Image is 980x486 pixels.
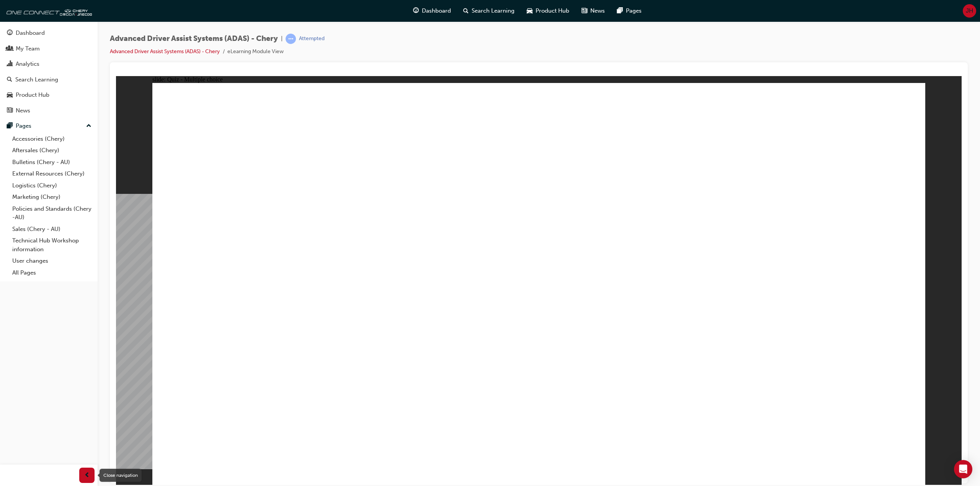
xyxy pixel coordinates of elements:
button: DashboardMy TeamAnalyticsSearch LearningProduct HubNews [3,24,95,119]
span: News [590,7,605,15]
a: Sales (Chery - AU) [9,223,95,235]
div: Dashboard [16,29,45,37]
a: Advanced Driver Assist Systems (ADAS) - Chery [110,48,220,55]
div: Product Hub [16,91,49,99]
a: User changes [9,255,95,267]
div: Attempted [299,35,325,42]
span: | [281,34,283,43]
span: Product Hub [536,7,569,15]
a: All Pages [9,267,95,279]
a: Technical Hub Workshop information [9,235,95,255]
a: Search Learning [3,73,95,87]
span: pages-icon [617,6,623,16]
span: Search Learning [472,7,514,15]
span: guage-icon [7,30,13,37]
span: prev-icon [84,471,90,480]
button: Pages [3,119,95,133]
a: Product Hub [3,88,95,102]
div: News [16,106,30,115]
span: search-icon [7,76,12,83]
a: search-iconSearch Learning [457,3,521,19]
span: Advanced Driver Assist Systems (ADAS) - Chery [110,34,278,43]
span: Dashboard [422,7,451,15]
span: learningRecordVerb_ATTEMPT-icon [286,34,296,44]
img: oneconnect [4,3,92,18]
span: car-icon [7,92,13,99]
a: News [3,104,95,118]
span: car-icon [527,6,532,16]
a: guage-iconDashboard [407,3,457,19]
button: JH [963,4,976,18]
a: car-iconProduct Hub [521,3,575,19]
a: External Resources (Chery) [9,168,95,180]
div: Close navigation [100,469,142,482]
span: guage-icon [413,6,419,16]
span: chart-icon [7,61,13,68]
a: Dashboard [3,26,95,40]
div: Open Intercom Messenger [954,460,972,478]
span: up-icon [86,121,91,131]
a: My Team [3,42,95,56]
span: news-icon [7,107,13,114]
a: Accessories (Chery) [9,133,95,145]
a: Marketing (Chery) [9,191,95,203]
div: Search Learning [15,75,58,84]
div: My Team [16,44,40,53]
a: Analytics [3,57,95,71]
span: Pages [626,7,642,15]
div: Analytics [16,60,39,68]
span: people-icon [7,46,13,52]
a: Policies and Standards (Chery -AU) [9,203,95,223]
a: news-iconNews [575,3,611,19]
div: Pages [16,122,31,130]
span: search-icon [463,6,469,16]
span: pages-icon [7,123,13,130]
span: news-icon [581,6,587,16]
li: eLearning Module View [227,47,284,56]
a: pages-iconPages [611,3,648,19]
a: Logistics (Chery) [9,180,95,192]
a: Bulletins (Chery - AU) [9,156,95,168]
span: JH [966,7,973,15]
a: Aftersales (Chery) [9,145,95,156]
